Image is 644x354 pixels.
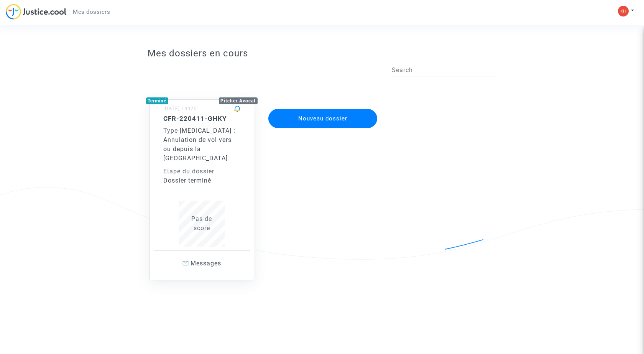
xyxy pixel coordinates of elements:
[618,6,629,16] img: fa8a9cfe83a43dacd9f6373d40d366dc
[268,109,377,128] button: Nouveau dossier
[67,6,116,18] a: Mes dossiers
[142,84,262,280] a: TerminéPitcher Avocat[DATE] 14h25CFR-220411-GHKYType-[MEDICAL_DATA] : Annulation de vol vers ou d...
[163,127,180,134] span: -
[163,127,178,134] span: Type
[191,260,221,267] span: Messages
[6,4,67,20] img: jc-logo.svg
[191,215,212,232] span: Pas de score
[73,8,110,15] span: Mes dossiers
[148,48,497,59] h3: Mes dossiers en cours
[163,167,241,176] div: Etape du dossier
[163,105,197,111] small: [DATE] 14h25
[163,127,235,162] span: [MEDICAL_DATA] : Annulation de vol vers ou depuis la [GEOGRAPHIC_DATA]
[163,115,241,122] h5: CFR-220411-GHKY
[146,97,169,104] div: Terminé
[154,250,250,276] a: Messages
[268,104,378,111] a: Nouveau dossier
[219,97,258,104] div: Pitcher Avocat
[163,176,241,185] div: Dossier terminé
